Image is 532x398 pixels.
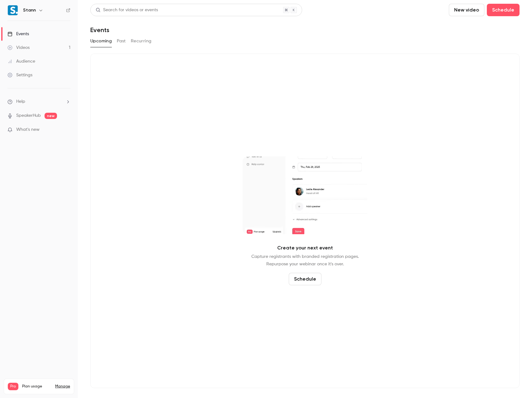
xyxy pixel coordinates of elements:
[63,127,70,133] iframe: Noticeable Trigger
[55,384,70,389] a: Manage
[7,98,70,105] li: help-dropdown-opener
[90,26,109,34] h1: Events
[16,98,25,105] span: Help
[7,45,30,51] div: Videos
[96,7,158,13] div: Search for videos or events
[8,383,18,390] span: Pro
[23,7,36,13] h6: Stann
[7,58,35,64] div: Audience
[487,4,520,16] button: Schedule
[16,126,40,133] span: What's new
[7,31,29,37] div: Events
[90,36,112,46] button: Upcoming
[8,5,18,15] img: Stann
[449,4,484,16] button: New video
[117,36,126,46] button: Past
[16,112,41,119] a: SpeakerHub
[251,253,359,268] p: Capture registrants with branded registration pages. Repurpose your webinar once it's over.
[277,244,333,252] p: Create your next event
[7,72,32,78] div: Settings
[131,36,152,46] button: Recurring
[22,384,51,389] span: Plan usage
[45,113,57,119] span: new
[289,273,321,285] button: Schedule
